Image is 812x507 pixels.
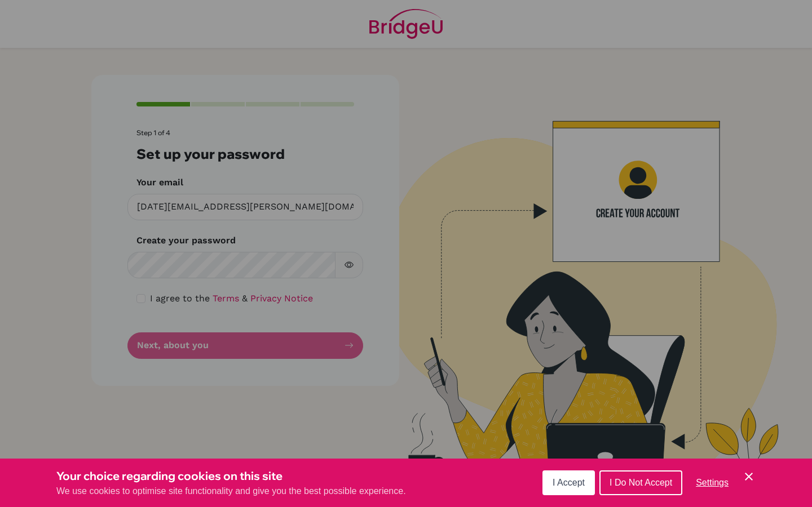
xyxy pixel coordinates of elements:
[56,468,406,484] h3: Your choice regarding cookies on this site
[687,472,738,494] button: Settings
[56,484,406,498] p: We use cookies to optimise site functionality and give you the best possible experience.
[696,478,729,487] span: Settings
[599,470,682,495] button: I Do Not Accept
[542,470,595,495] button: I Accept
[742,470,756,483] button: Save and close
[610,478,672,487] span: I Do Not Accept
[553,478,585,487] span: I Accept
